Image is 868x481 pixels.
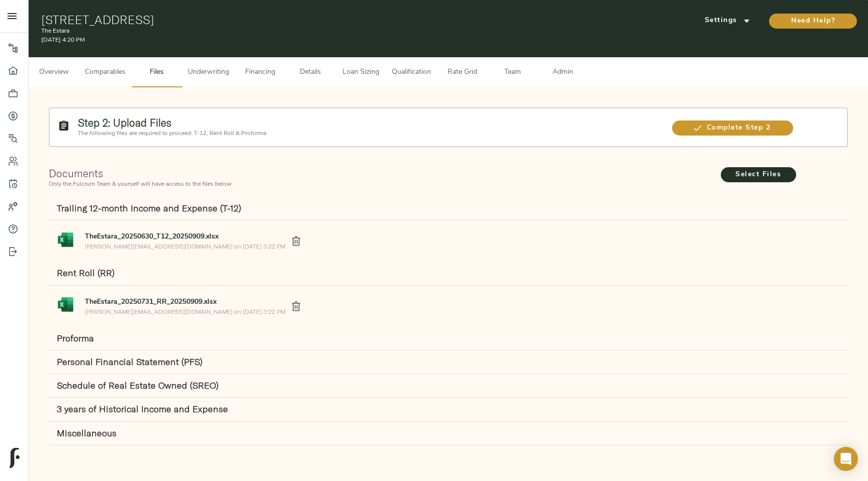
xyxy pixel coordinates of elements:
p: The Estara [41,27,584,36]
span: Need Help? [779,15,847,28]
button: delete [285,230,307,253]
strong: Rent Roll (RR) [57,267,115,279]
div: Trailing 12-month Income and Expense (T-12) [49,197,848,220]
strong: 3 years of Historical Income and Expense [57,403,228,415]
div: 3 years of Historical Income and Expense [49,398,848,421]
p: Only the Fulcrum Team & yourself will have access to the files below [49,180,714,189]
span: Settings [700,15,755,27]
strong: Trailing 12-month Income and Expense (T-12) [57,202,241,214]
strong: Proforma [57,332,94,344]
button: Settings [690,14,765,29]
p: [PERSON_NAME][EMAIL_ADDRESS][DOMAIN_NAME] on [DATE] 3:22 PM [85,307,285,316]
div: Miscellaneous [49,422,848,445]
strong: TheEstara_20250630_T12_20250909.xlsx [85,233,219,240]
span: Details [291,66,330,79]
strong: TheEstara_20250731_RR_20250909.xlsx [85,298,216,306]
span: Qualification [392,66,431,79]
div: Personal Financial Statement (PFS) [49,350,848,374]
span: Loan Sizing [342,66,380,79]
button: Complete Step 2 [672,121,793,136]
button: delete [285,295,307,317]
p: [PERSON_NAME][EMAIL_ADDRESS][DOMAIN_NAME] on [DATE] 3:22 PM [85,242,285,251]
div: Schedule of Real Estate Owned (SREO) [49,374,848,398]
span: Overview [35,66,73,79]
a: TheEstara_20250630_T12_20250909.xlsx[PERSON_NAME][EMAIL_ADDRESS][DOMAIN_NAME] on [DATE] 3:22 PM [49,224,309,258]
div: Rent Roll (RR) [49,262,848,285]
button: Need Help? [769,14,857,29]
span: Complete Step 2 [672,122,793,135]
strong: Step 2: Upload Files [78,116,171,129]
a: TheEstara_20250731_RR_20250909.xlsx[PERSON_NAME][EMAIL_ADDRESS][DOMAIN_NAME] on [DATE] 3:22 PM [49,290,309,323]
div: Open Intercom Messenger [834,447,858,471]
span: Rate Grid [443,66,481,79]
span: Select Files [731,169,786,181]
h1: [STREET_ADDRESS] [41,13,584,27]
span: Comparables [85,66,126,79]
strong: Schedule of Real Estate Owned (SREO) [57,380,219,391]
span: Underwriting [188,66,229,79]
span: Select Files [721,167,796,182]
span: Team [493,66,531,79]
strong: Personal Financial Statement (PFS) [57,356,202,368]
span: Files [138,66,176,79]
strong: Miscellaneous [57,427,117,439]
span: Financing [241,66,279,79]
h2: Documents [49,167,714,180]
img: logo [10,448,20,468]
p: The following files are required to proceed: T-12, Rent Roll & Proforma [78,129,662,138]
span: Admin [544,66,582,79]
p: [DATE] 4:20 PM [41,36,584,45]
div: Proforma [49,327,848,350]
